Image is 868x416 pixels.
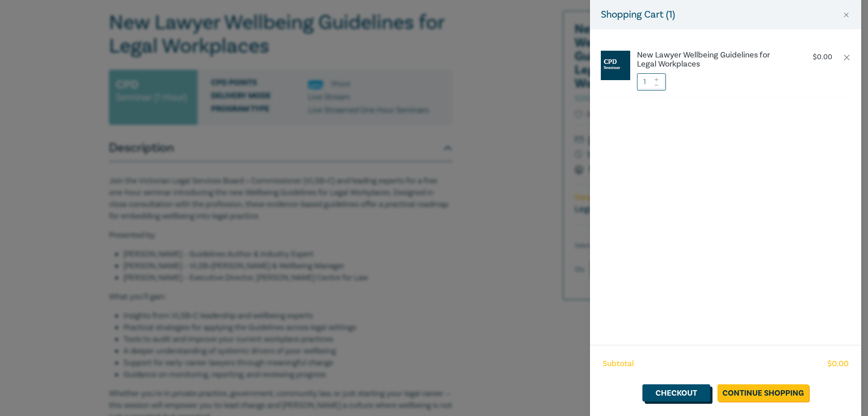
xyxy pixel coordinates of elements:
span: $ 0.00 [827,358,849,370]
h5: Shopping Cart ( 1 ) [601,7,675,22]
button: Close [842,11,850,19]
a: New Lawyer Wellbeing Guidelines for Legal Workplaces [637,51,787,69]
img: CPD%20Seminar.jpg [601,51,630,80]
input: 1 [637,73,666,91]
p: $ 0.00 [813,53,832,62]
a: Checkout [642,384,710,402]
a: Continue Shopping [717,384,809,402]
span: Subtotal [603,358,634,370]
